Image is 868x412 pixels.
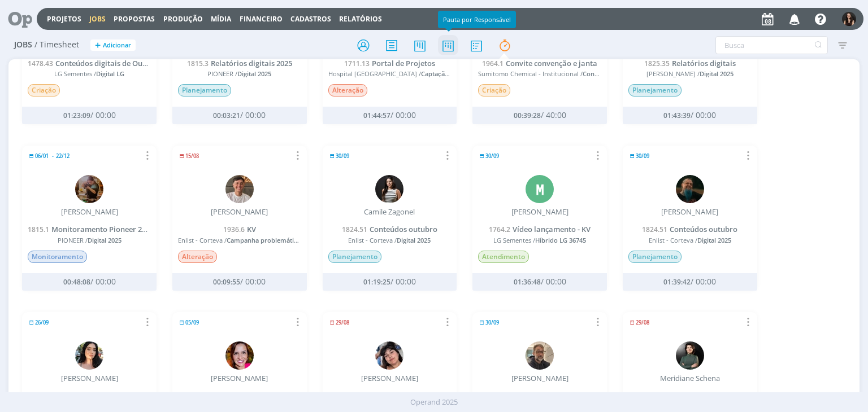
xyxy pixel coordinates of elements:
[514,111,541,120] span: 00:39:28
[225,175,254,203] img: T
[223,224,256,234] a: 1936.6KV
[47,277,132,287] div: / 00:00
[47,14,81,24] a: Projetos
[697,236,731,244] span: Digital 2025
[237,69,271,78] span: Digital 2025
[370,224,437,234] span: Conteúdos outubro
[715,36,828,54] input: Busca
[535,236,586,244] span: Híbrido LG 36745
[28,225,49,234] span: 1815.1
[498,277,582,287] div: / 00:00
[526,175,554,203] div: M
[290,14,331,24] span: Cadastros
[207,15,235,24] button: Mídia
[185,154,199,159] span: 15/08
[34,40,79,50] span: / Timesheet
[160,15,206,24] button: Produção
[28,59,53,68] span: 1478.43
[336,154,349,159] span: 30/09
[187,58,292,68] a: 1815.3Relatórios digitais 2025
[478,236,601,244] span: LG Sementes /
[51,224,154,234] span: Monitoramento Pioneer 2025
[506,58,597,68] span: Convite convenção e janta
[363,111,390,120] span: 01:44:57
[485,154,499,159] span: 30/09
[628,251,682,263] span: Planejamento
[372,58,435,68] span: Portal de Projetos
[178,236,301,244] span: Enlist - Corteva /
[96,69,124,78] span: Digital LG
[344,58,435,68] a: 1711.13Portal de Projetos
[328,70,452,77] span: Hospital [GEOGRAPHIC_DATA] /
[211,374,268,383] div: [PERSON_NAME]
[344,59,370,68] span: 1711.13
[526,341,554,370] img: R
[61,208,118,217] div: [PERSON_NAME]
[75,175,103,203] img: A
[197,111,281,120] div: / 00:00
[636,320,649,325] span: 29/08
[178,70,301,77] span: PIONEER /
[185,320,199,325] span: 05/09
[63,277,90,287] span: 00:48:08
[336,15,385,24] button: Relatórios
[89,14,106,24] a: Jobs
[661,208,718,217] div: [PERSON_NAME]
[47,111,132,120] div: / 00:00
[213,277,240,287] span: 00:09:55
[339,14,382,24] a: Relatórios
[336,320,349,325] span: 29/08
[86,15,109,24] button: Jobs
[14,40,32,50] span: Jobs
[363,277,390,287] span: 01:19:25
[628,70,752,77] span: [PERSON_NAME] /
[636,154,649,159] span: 30/09
[342,224,437,234] a: 1824.51Conteúdos outubro
[178,251,217,263] span: Alteração
[28,58,162,68] a: 1478.43Conteúdos digitais de Outubro
[178,84,231,97] span: Planejamento
[163,14,203,24] a: Produção
[35,320,49,325] span: 26/09
[328,84,367,97] span: Alteração
[28,224,154,234] a: 1815.1Monitoramento Pioneer 2025
[52,154,54,159] span: -
[482,59,504,68] span: 1964.1
[421,69,487,78] span: Captação de Recursos
[648,277,732,287] div: / 00:00
[88,236,121,244] span: Digital 2025
[660,374,720,383] div: Meridiane Schena
[348,277,432,287] div: / 00:00
[61,374,118,383] div: [PERSON_NAME]
[56,154,70,159] span: 22/12
[676,175,704,203] img: M
[676,341,704,370] img: M
[648,111,732,120] div: / 00:00
[700,69,734,78] span: Digital 2025
[628,84,682,97] span: Planejamento
[103,42,131,49] span: Adicionar
[489,224,591,234] a: 1764.2Vídeo lançamento - KV
[583,69,642,78] span: Convenção Algodão
[90,40,136,51] button: +Adicionar
[348,111,432,120] div: / 00:00
[511,208,568,217] div: [PERSON_NAME]
[211,58,292,68] span: Relatórios digitais 2025
[227,236,303,244] span: Campanha problemáticas
[197,277,281,287] div: / 00:00
[211,208,268,217] div: [PERSON_NAME]
[628,236,752,244] span: Enlist - Corteva /
[478,84,510,97] span: Criação
[498,111,582,120] div: / 40:00
[670,224,737,234] span: Conteúdos outubro
[644,58,736,68] a: 1825.35Relatórios digitais
[55,58,162,68] span: Conteúdos digitais de Outubro
[375,341,403,370] img: E
[240,14,283,24] a: Financeiro
[247,224,256,234] span: KV
[342,225,367,234] span: 1824.51
[28,70,151,77] span: LG Sementes /
[478,70,601,77] span: Sumitomo Chemical - Institucional /
[328,251,381,263] span: Planejamento
[489,225,510,234] span: 1764.2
